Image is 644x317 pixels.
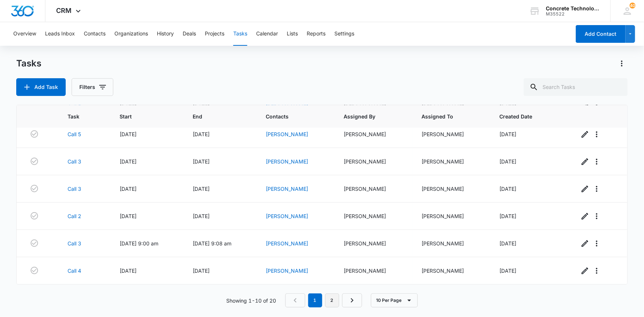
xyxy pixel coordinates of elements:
[422,113,471,120] span: Assigned To
[500,268,517,274] span: [DATE]
[120,158,137,165] span: [DATE]
[183,22,196,46] button: Deals
[630,3,636,8] span: 40
[266,240,308,247] a: [PERSON_NAME]
[266,213,308,219] a: [PERSON_NAME]
[344,158,404,165] div: [PERSON_NAME]
[344,212,404,220] div: [PERSON_NAME]
[120,268,137,274] span: [DATE]
[422,240,482,247] div: [PERSON_NAME]
[422,130,482,138] div: [PERSON_NAME]
[16,78,66,96] button: Add Task
[344,113,393,120] span: Assigned By
[344,185,404,193] div: [PERSON_NAME]
[16,58,41,69] h1: Tasks
[308,293,322,307] em: 1
[13,22,36,46] button: Overview
[266,268,308,274] a: [PERSON_NAME]
[285,293,362,307] nav: Pagination
[120,131,137,137] span: [DATE]
[68,212,81,220] a: Call 2
[68,185,81,193] a: Call 3
[500,113,551,120] span: Created Date
[266,186,308,192] a: [PERSON_NAME]
[500,186,517,192] span: [DATE]
[546,11,600,17] div: account id
[120,213,137,219] span: [DATE]
[205,22,224,46] button: Projects
[422,158,482,165] div: [PERSON_NAME]
[193,186,210,192] span: [DATE]
[371,293,418,307] button: 10 Per Page
[287,22,298,46] button: Lists
[576,25,626,43] button: Add Contact
[344,240,404,247] div: [PERSON_NAME]
[193,131,210,137] span: [DATE]
[630,3,636,8] div: notifications count
[342,293,362,307] a: Next Page
[56,7,72,14] span: CRM
[256,22,278,46] button: Calendar
[500,158,517,165] span: [DATE]
[266,158,308,165] a: [PERSON_NAME]
[68,130,81,138] a: Call 5
[233,22,247,46] button: Tasks
[193,268,210,274] span: [DATE]
[325,293,339,307] a: Page 2
[500,240,517,247] span: [DATE]
[157,22,174,46] button: History
[227,297,276,304] p: Showing 1-10 of 20
[68,113,91,120] span: Task
[68,158,81,165] a: Call 3
[68,267,81,275] a: Call 4
[500,213,517,219] span: [DATE]
[120,186,137,192] span: [DATE]
[546,6,600,11] div: account name
[334,22,354,46] button: Settings
[422,267,482,275] div: [PERSON_NAME]
[344,130,404,138] div: [PERSON_NAME]
[524,78,628,96] input: Search Tasks
[344,267,404,275] div: [PERSON_NAME]
[120,240,158,247] span: [DATE] 9:00 am
[193,213,210,219] span: [DATE]
[84,22,106,46] button: Contacts
[266,113,315,120] span: Contacts
[193,113,237,120] span: End
[307,22,326,46] button: Reports
[500,131,517,137] span: [DATE]
[266,131,308,137] a: [PERSON_NAME]
[422,185,482,193] div: [PERSON_NAME]
[68,240,81,247] a: Call 3
[616,58,628,69] button: Actions
[114,22,148,46] button: Organizations
[45,22,75,46] button: Leads Inbox
[422,212,482,220] div: [PERSON_NAME]
[193,240,231,247] span: [DATE] 9:08 am
[72,78,113,96] button: Filters
[193,158,210,165] span: [DATE]
[120,113,164,120] span: Start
